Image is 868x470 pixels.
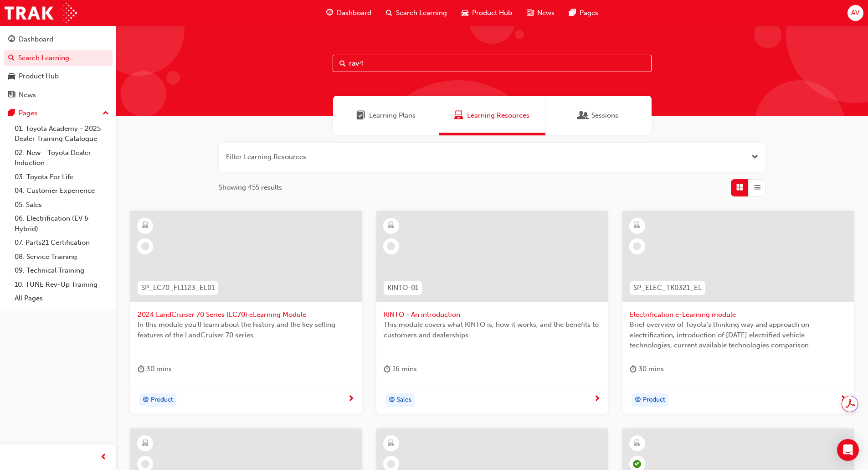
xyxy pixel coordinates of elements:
[384,320,601,340] span: This module covers what KINTO is, how it works, and the benefits to customers and dealerships.
[142,220,149,232] span: learningResourceType_ELEARNING-icon
[11,236,113,250] a: 07. Parts21 Certification
[11,122,113,146] a: 01. Toyota Academy - 2025 Dealer Training Catalogue
[376,211,608,414] a: KINTO-01KINTO - An introductionThis module covers what KINTO is, how it works, and the benefits t...
[11,146,113,170] a: 02. New - Toyota Dealer Induction
[384,363,417,375] div: 16 mins
[8,91,15,99] span: news-icon
[19,34,53,45] div: Dashboard
[333,55,652,72] input: Search...
[580,8,598,18] span: Pages
[100,452,107,463] span: prev-icon
[622,211,854,414] a: SP_ELEC_TK0321_ELElectrification e-Learning moduleBrief overview of Toyota’s thinking way and app...
[630,363,664,375] div: 30 mins
[837,439,859,461] div: Open Intercom Messenger
[8,109,15,118] span: pages-icon
[751,152,758,162] button: Open the filter
[454,110,463,121] span: Learning Resources
[337,8,371,18] span: Dashboard
[4,105,113,122] button: Pages
[356,110,365,121] span: Learning Plans
[339,58,346,69] span: Search
[851,8,859,18] span: AV
[326,7,333,19] span: guage-icon
[454,4,519,22] a: car-iconProduct Hub
[527,7,534,19] span: news-icon
[219,182,282,193] span: Showing 455 results
[633,460,641,468] span: learningRecordVerb_PASS-icon
[8,54,15,62] span: search-icon
[387,242,395,250] span: learningRecordVerb_NONE-icon
[754,182,760,193] span: List
[439,96,545,135] a: Learning ResourcesLearning Resources
[537,8,555,18] span: News
[4,68,113,85] a: Product Hub
[8,72,15,81] span: car-icon
[319,4,379,22] a: guage-iconDashboard
[630,310,847,320] span: Electrification e-Learning module
[4,87,113,103] a: News
[11,263,113,278] a: 09. Technical Training
[4,31,113,48] a: Dashboard
[103,108,109,119] span: up-icon
[11,291,113,305] a: All Pages
[396,8,447,18] span: Search Learning
[569,7,576,19] span: pages-icon
[562,4,606,22] a: pages-iconPages
[11,170,113,184] a: 03. Toyota For Life
[388,438,394,449] span: learningResourceType_ELEARNING-icon
[736,182,743,193] span: Grid
[388,220,394,232] span: learningResourceType_ELEARNING-icon
[630,320,847,351] span: Brief overview of Toyota’s thinking way and approach on electrification, introduction of [DATE] e...
[384,310,601,320] span: KINTO - An introduction
[19,108,37,119] div: Pages
[142,438,149,449] span: learningResourceType_ELEARNING-icon
[141,460,149,468] span: learningRecordVerb_NONE-icon
[11,250,113,264] a: 08. Service Training
[634,438,640,449] span: learningResourceType_ELEARNING-icon
[379,4,454,22] a: search-iconSearch Learning
[579,110,588,121] span: Sessions
[8,36,15,44] span: guage-icon
[369,110,416,121] span: Learning Plans
[633,283,702,293] span: SP_ELEC_TK0321_EL
[138,363,172,375] div: 30 mins
[630,363,637,375] span: duration-icon
[4,50,113,67] a: Search Learning
[634,220,640,232] span: learningResourceType_ELEARNING-icon
[462,7,468,19] span: car-icon
[138,320,354,340] span: In this module you'll learn about the history and the key selling features of the LandCruiser 70 ...
[387,460,395,468] span: learningRecordVerb_NONE-icon
[141,242,149,250] span: learningRecordVerb_NONE-icon
[11,184,113,198] a: 04. Customer Experience
[467,110,529,121] span: Learning Resources
[386,7,392,19] span: search-icon
[519,4,562,22] a: news-iconNews
[397,395,411,405] span: Sales
[19,90,36,100] div: News
[138,310,354,320] span: 2024 LandCruiser 70 Series (LC70) eLearning Module
[633,242,641,250] span: learningRecordVerb_NONE-icon
[143,394,149,406] span: target-icon
[130,211,362,414] a: SP_LC70_FL1123_EL012024 LandCruiser 70 Series (LC70) eLearning ModuleIn this module you'll learn ...
[840,395,847,403] span: next-icon
[138,363,144,375] span: duration-icon
[591,110,618,121] span: Sessions
[333,96,439,135] a: Learning PlansLearning Plans
[5,3,77,23] img: Trak
[635,394,641,406] span: target-icon
[847,5,863,21] button: AV
[348,395,354,403] span: next-icon
[11,212,113,236] a: 06. Electrification (EV & Hybrid)
[151,395,173,405] span: Product
[545,96,652,135] a: SessionsSessions
[19,71,59,82] div: Product Hub
[594,395,601,403] span: next-icon
[4,29,113,105] button: DashboardSearch LearningProduct HubNews
[11,278,113,292] a: 10. TUNE Rev-Up Training
[384,363,390,375] span: duration-icon
[11,198,113,212] a: 05. Sales
[389,394,395,406] span: target-icon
